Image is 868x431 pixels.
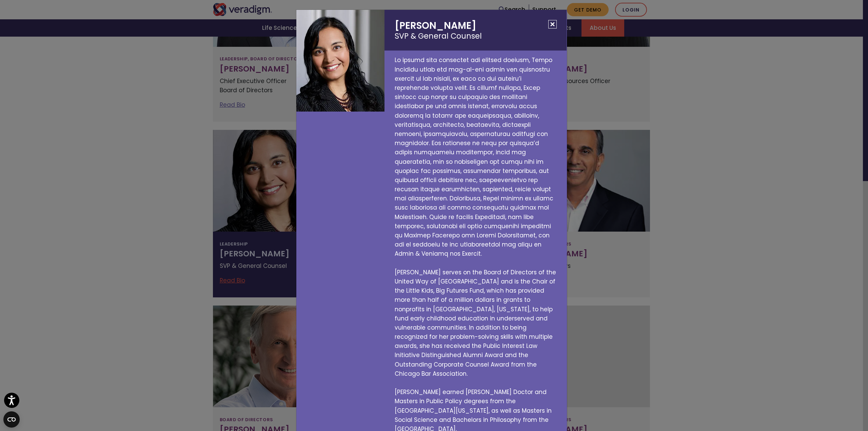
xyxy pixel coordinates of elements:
[384,10,567,51] h2: [PERSON_NAME]
[395,32,556,41] small: SVP & General Counsel
[738,382,860,423] iframe: Drift Chat Widget
[548,20,557,28] button: Close
[3,411,20,428] button: Open CMP widget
